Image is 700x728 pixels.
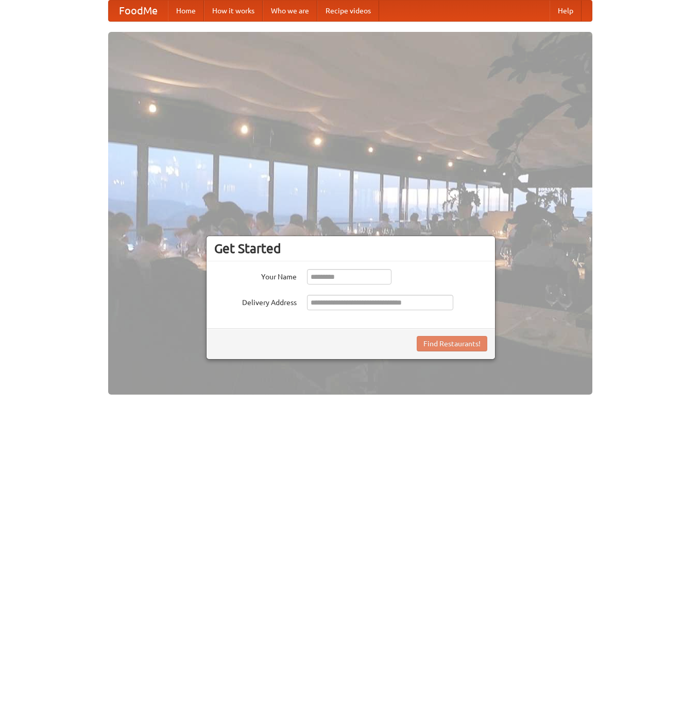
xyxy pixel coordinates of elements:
[263,1,317,21] a: Who we are
[109,1,168,21] a: FoodMe
[417,336,487,351] button: Find Restaurants!
[214,241,487,256] h3: Get Started
[214,269,297,282] label: Your Name
[204,1,263,21] a: How it works
[317,1,379,21] a: Recipe videos
[550,1,582,21] a: Help
[168,1,204,21] a: Home
[214,295,297,308] label: Delivery Address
